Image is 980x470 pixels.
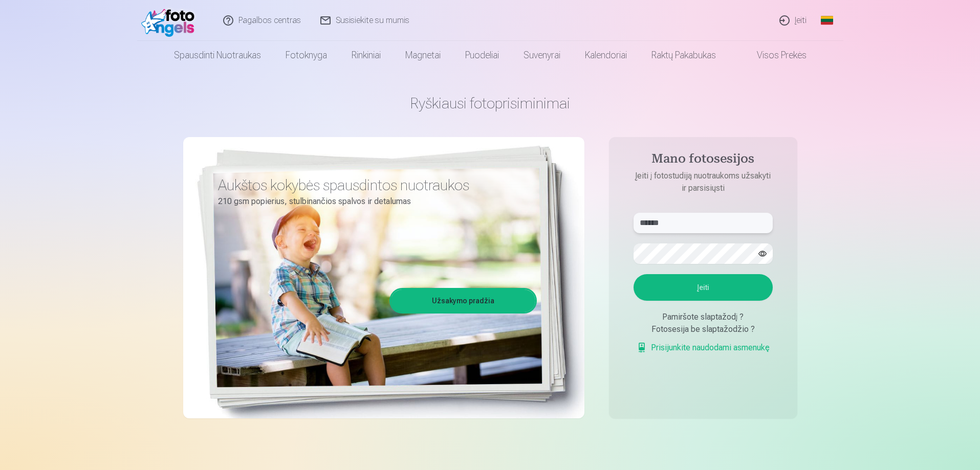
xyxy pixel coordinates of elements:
[637,342,770,354] a: Prisijunkite naudodami asmenukę
[634,274,773,301] button: Įeiti
[511,41,573,70] a: Suvenyrai
[162,41,273,70] a: Spausdinti nuotraukas
[339,41,393,70] a: Rinkiniai
[183,94,797,113] h1: Ryškiausi fotoprisiminimai
[273,41,339,70] a: Fotoknyga
[391,289,535,312] a: Užsakymo pradžia
[393,41,453,70] a: Magnetai
[728,41,819,70] a: Visos prekės
[634,311,773,323] div: Pamiršote slaptažodį ?
[623,151,783,170] h4: Mano fotosesijos
[623,170,783,194] p: Įeiti į fotostudiją nuotraukoms užsakyti ir parsisiųsti
[218,194,529,209] p: 210 gsm popierius, stulbinančios spalvos ir detalumas
[573,41,639,70] a: Kalendoriai
[218,176,529,194] h3: Aukštos kokybės spausdintos nuotraukos
[141,4,200,37] img: /fa2
[639,41,728,70] a: Raktų pakabukas
[634,323,773,335] div: Fotosesija be slaptažodžio ?
[453,41,511,70] a: Puodeliai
